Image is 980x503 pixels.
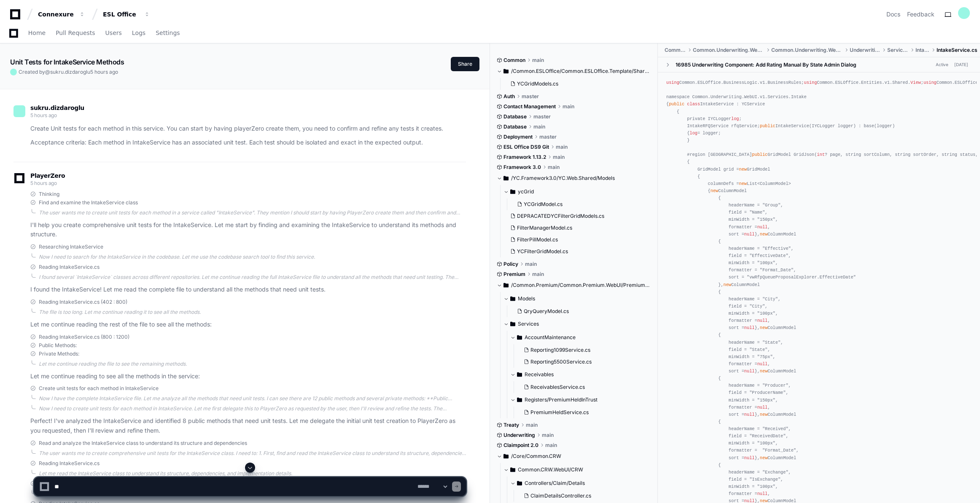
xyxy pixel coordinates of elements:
[518,295,535,302] span: Models
[503,280,509,290] svg: Directory
[514,305,646,317] button: QryQueryModel.cs
[522,93,539,100] span: master
[676,62,856,68] div: 16985 Underwriting Component: Add Rating Manual By State Admin Dialog
[542,432,554,439] span: main
[39,342,77,349] span: Public Methods:
[510,319,515,329] svg: Directory
[545,442,557,449] span: main
[744,232,755,237] span: null
[39,395,466,402] div: Now I have the complete IntakeService file. Let me analyze all the methods that need unit tests. ...
[518,188,534,195] span: ycGrid
[30,372,466,381] p: Let me continue reading to see all the methods in the service:
[39,299,127,305] span: Reading IntakeService.cs (402 : 800)
[525,261,537,268] span: main
[760,455,767,460] span: new
[503,442,538,449] span: Claimpoint 2.0
[39,254,466,260] div: Now I need to search for the IntakeService in the codebase. Let me use the codebase search tool t...
[517,225,572,231] span: FilterManagerModel.cs
[451,57,479,71] button: Share
[724,282,731,287] span: new
[507,222,646,234] button: FilterManagerModel.cs
[760,412,767,417] span: new
[760,369,767,374] span: new
[510,331,652,344] button: AccountMaintenance
[497,171,652,185] button: /YC.Framework3.0/YC.Web.Shared/Models
[533,123,545,130] span: main
[744,325,755,330] span: null
[503,317,652,331] button: Services
[35,7,89,22] button: Connexure
[760,123,775,128] span: public
[757,361,768,367] span: null
[56,24,95,43] a: Pull Requests
[503,57,525,64] span: Common
[105,30,122,35] span: Users
[563,103,574,110] span: main
[524,308,569,315] span: QryQueryModel.cs
[530,384,585,391] span: ReceivablesService.cs
[30,112,57,118] span: 5 hours ago
[517,248,568,255] span: YCFilterGridModel.cs
[907,10,934,19] button: Feedback
[771,47,843,54] span: Common.Underwriting.WebUI
[517,369,522,380] svg: Directory
[517,395,522,405] svg: Directory
[39,309,466,316] div: The file is too long. Let me continue reading it to see all the methods.
[30,285,466,294] p: I found the IntakeService! Let me read the complete file to understand all the methods that need ...
[503,103,556,110] span: Contact Management
[520,344,646,356] button: Reporting1099Service.cs
[503,261,518,268] span: Policy
[923,80,937,85] span: using
[665,47,686,54] span: Common
[39,209,466,216] div: The user wants me to create unit tests for each method in a service called "IntakeService". They ...
[19,69,118,75] span: Created by
[39,450,466,457] div: The user wants me to create comprehensive unit tests for the IntakeService class. I need to: 1. F...
[30,173,65,178] span: PlayerZero
[556,144,568,150] span: main
[517,236,558,243] span: FilterPillModel.cs
[669,102,684,107] span: public
[744,455,755,460] span: null
[503,123,527,130] span: Database
[757,405,768,410] span: null
[933,61,951,69] span: Active
[517,213,604,219] span: DEPRACATEDYCFilterGridModels.cs
[539,134,557,140] span: master
[533,113,551,120] span: master
[530,409,589,416] span: PremiumHeldService.cs
[910,80,921,85] span: View
[850,47,881,54] span: Underwriting
[38,10,74,19] div: Connexure
[744,369,755,374] span: null
[100,7,153,22] button: ESL Office
[28,30,46,35] span: Home
[886,10,900,19] a: Docs
[28,24,46,43] a: Home
[711,188,718,193] span: new
[90,69,118,75] span: 5 hours ago
[103,10,139,19] div: ESL Office
[739,181,747,186] span: new
[510,368,652,381] button: Receivables
[30,180,57,186] span: 5 hours ago
[511,282,652,289] span: /Common.Premium/Common.Premium.WebUI/PremiumAdministration
[532,271,544,278] span: main
[503,66,509,76] svg: Directory
[511,453,561,460] span: /Core/Common.CRW
[503,164,541,171] span: Framework 3.0
[503,292,652,305] button: Models
[132,30,145,35] span: Logs
[30,416,466,436] p: Perfect! I've analyzed the IntakeService and identified 8 public methods that need unit tests. Le...
[687,102,700,107] span: class
[510,294,515,304] svg: Directory
[39,334,129,340] span: Reading IntakeService.cs (800 : 1200)
[530,347,590,353] span: Reporting1099Service.cs
[954,62,968,68] div: [DATE]
[887,47,908,54] span: Services
[30,220,466,240] p: I'll help you create comprehensive unit tests for the IntakeService. Let me start by finding and ...
[10,58,124,66] app-text-character-animate: Unit Tests for IntakeService Methods
[30,104,84,111] span: sukru.dizdaroglu
[804,80,817,85] span: using
[510,187,515,197] svg: Directory
[503,144,549,150] span: ESL Office DS9 Git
